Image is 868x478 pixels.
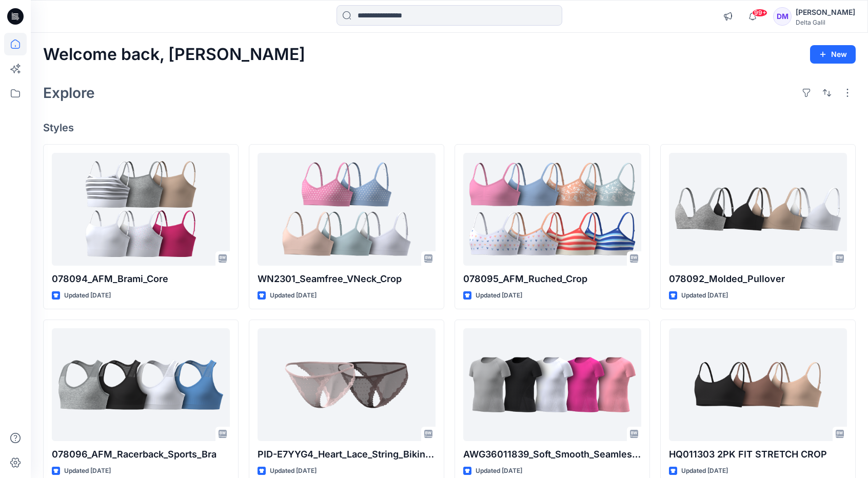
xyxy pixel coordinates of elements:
[463,153,641,266] a: 078095_AFM_Ruched_Crop
[52,447,230,462] p: 078096_AFM_Racerback_Sports_Bra
[796,18,855,26] div: Delta Galil
[463,447,641,462] p: AWG36011839_Soft_Smooth_Seamless_Tee
[258,447,436,462] p: PID-E7YYG4_Heart_Lace_String_Bikini_Missy
[810,45,856,64] button: New
[669,447,847,462] p: HQ011303 2PK FIT STRETCH CROP
[796,6,855,18] div: [PERSON_NAME]
[258,272,436,286] p: WN2301_Seamfree_VNeck_Crop
[43,122,856,134] h4: Styles
[64,290,111,301] p: Updated [DATE]
[270,466,317,476] p: Updated [DATE]
[43,45,305,64] h2: Welcome back, [PERSON_NAME]
[669,272,847,286] p: 078092_Molded_Pullover
[773,7,792,26] div: DM
[64,466,111,476] p: Updated [DATE]
[476,290,522,301] p: Updated [DATE]
[52,272,230,286] p: 078094_AFM_Brami_Core
[463,328,641,441] a: AWG36011839_Soft_Smooth_Seamless_Tee
[52,328,230,441] a: 078096_AFM_Racerback_Sports_Bra
[463,272,641,286] p: 078095_AFM_Ruched_Crop
[681,290,728,301] p: Updated [DATE]
[258,328,436,441] a: PID-E7YYG4_Heart_Lace_String_Bikini_Missy
[476,466,522,476] p: Updated [DATE]
[52,153,230,266] a: 078094_AFM_Brami_Core
[270,290,317,301] p: Updated [DATE]
[681,466,728,476] p: Updated [DATE]
[669,328,847,441] a: HQ011303 2PK FIT STRETCH CROP
[752,9,767,17] span: 99+
[43,85,95,101] h2: Explore
[258,153,436,266] a: WN2301_Seamfree_VNeck_Crop
[669,153,847,266] a: 078092_Molded_Pullover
